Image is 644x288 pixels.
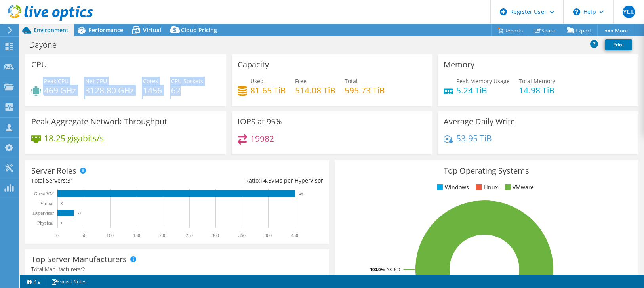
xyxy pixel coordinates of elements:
h4: 3128.80 GHz [85,86,134,95]
text: 0 [61,221,63,225]
span: Peak Memory Usage [456,77,510,85]
h4: 5.24 TiB [456,86,510,95]
span: Cores [143,77,158,85]
div: Ratio: VMs per Hypervisor [177,176,323,185]
h3: Capacity [238,60,269,69]
a: Export [561,24,598,36]
span: Used [250,77,264,85]
svg: \n [573,8,580,15]
text: 0 [56,233,59,238]
text: 0 [61,202,63,206]
text: 50 [82,233,86,238]
text: Hypervisor [32,210,54,216]
h3: Top Server Manufacturers [31,255,127,264]
span: Performance [88,26,123,34]
span: YCL [623,6,635,18]
h3: Memory [444,60,474,69]
span: Virtual [143,26,161,34]
text: Physical [37,220,53,226]
h4: 19982 [250,134,274,143]
h4: 81.65 TiB [250,86,286,95]
span: Cloud Pricing [181,26,217,34]
span: 14.5 [260,177,271,184]
li: Linux [474,183,498,192]
h4: 14.98 TiB [519,86,555,95]
text: 200 [159,233,166,238]
tspan: 100.0% [370,266,385,272]
h4: 595.73 TiB [345,86,385,95]
text: 450 [291,233,298,238]
text: 250 [186,233,193,238]
span: 2 [82,265,85,273]
a: Project Notes [46,277,92,286]
h1: Dayone [26,40,69,49]
a: Share [529,24,561,36]
text: 31 [78,211,81,215]
h4: 53.95 TiB [456,134,492,143]
h3: Average Daily Write [444,117,515,126]
text: Virtual [40,201,54,206]
h3: IOPS at 95% [238,117,282,126]
h4: 1456 [143,86,162,95]
li: Windows [435,183,469,192]
text: 100 [107,233,114,238]
text: 451 [299,192,305,196]
h4: 514.08 TiB [295,86,335,95]
span: Total [345,77,358,85]
h3: CPU [31,60,47,69]
text: 150 [133,233,140,238]
a: More [597,24,634,36]
tspan: ESXi 8.0 [385,266,400,272]
text: 350 [238,233,246,238]
h3: Top Operating Systems [341,166,633,175]
div: Total Servers: [31,176,177,185]
a: 2 [21,277,46,286]
h4: 469 GHz [44,86,76,95]
h4: 62 [171,86,203,95]
h3: Peak Aggregate Network Throughput [31,117,167,126]
text: 400 [265,233,272,238]
a: Reports [491,24,529,36]
span: Total Memory [519,77,555,85]
a: Print [605,39,632,50]
text: 300 [212,233,219,238]
span: Net CPU [85,77,107,85]
span: Peak CPU [44,77,69,85]
span: Environment [34,26,69,34]
text: Guest VM [34,191,54,196]
h3: Server Roles [31,166,76,175]
li: VMware [503,183,534,192]
span: 31 [67,177,74,184]
h4: Total Manufacturers: [31,265,323,274]
span: Free [295,77,307,85]
h4: 18.25 gigabits/s [44,134,104,143]
span: CPU Sockets [171,77,203,85]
